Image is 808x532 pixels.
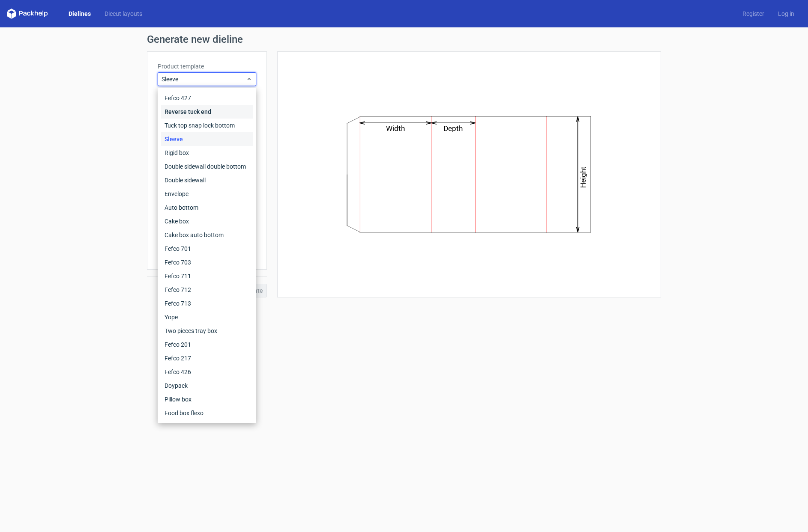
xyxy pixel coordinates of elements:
div: Reverse tuck end [161,105,253,119]
text: Height [579,166,588,188]
a: Log in [771,9,801,18]
div: Tuck top snap lock bottom [161,119,253,132]
div: Auto bottom [161,201,253,214]
div: Envelope [161,187,253,201]
a: Register [736,9,771,18]
div: Food box flexo [161,406,253,420]
div: Double sidewall [161,173,253,187]
div: Fefco 711 [161,269,253,283]
text: Depth [444,124,463,133]
div: Cake box [161,214,253,228]
div: Yope [161,310,253,324]
div: Fefco 713 [161,297,253,310]
text: Width [386,124,405,133]
span: Sleeve [162,75,246,83]
div: Fefco 712 [161,283,253,297]
div: Cake box auto bottom [161,228,253,242]
div: Fefco 703 [161,256,253,269]
label: Product template [158,62,256,71]
div: Sleeve [161,132,253,146]
div: Fefco 701 [161,242,253,256]
a: Diecut layouts [98,9,149,18]
div: Pillow box [161,392,253,406]
div: Fefco 201 [161,338,253,351]
h1: Generate new dieline [147,34,661,45]
a: Dielines [62,9,98,18]
div: Double sidewall double bottom [161,160,253,173]
div: Two pieces tray box [161,324,253,338]
div: Fefco 426 [161,365,253,379]
div: Fefco 427 [161,91,253,105]
div: Rigid box [161,146,253,160]
div: Doypack [161,379,253,392]
div: Fefco 217 [161,351,253,365]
